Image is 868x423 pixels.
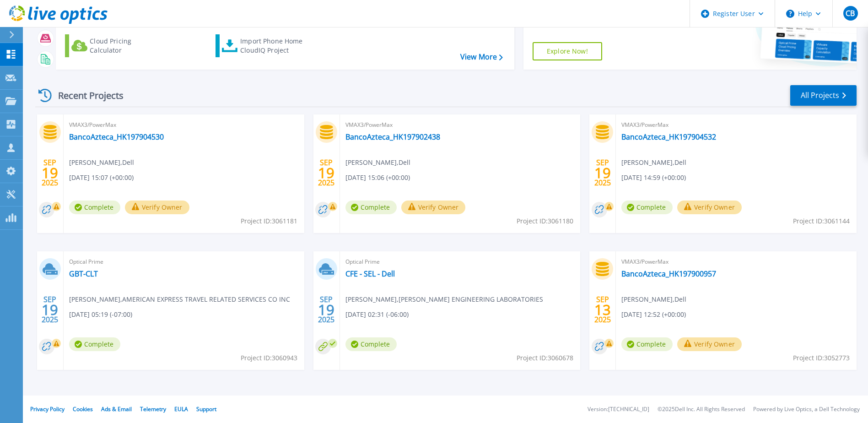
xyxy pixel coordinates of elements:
[125,201,189,214] button: Verify Owner
[594,156,611,190] div: SEP 2025
[345,132,440,141] a: BancoAzteca_HK197902438
[69,201,120,214] span: Complete
[35,84,136,107] div: Recent Projects
[621,157,686,168] span: [PERSON_NAME] , Dell
[753,407,860,412] li: Powered by Live Optics, a Dell Technology
[345,157,410,168] span: [PERSON_NAME] , Dell
[594,293,611,326] div: SEP 2025
[318,306,334,314] span: 19
[140,405,166,413] a: Telemetry
[790,85,857,106] a: All Projects
[101,405,132,413] a: Ads & Email
[69,157,134,168] span: [PERSON_NAME] , Dell
[621,201,673,214] span: Complete
[69,120,299,130] span: VMAX3/PowerMax
[241,216,297,226] span: Project ID: 3061181
[846,10,855,17] span: CB
[621,120,851,130] span: VMAX3/PowerMax
[318,156,335,190] div: SEP 2025
[533,42,602,60] a: Explore Now!
[517,353,573,363] span: Project ID: 3060678
[793,216,850,226] span: Project ID: 3061144
[42,169,58,177] span: 19
[621,173,686,183] span: [DATE] 14:59 (+00:00)
[401,201,466,214] button: Verify Owner
[69,269,98,278] a: GBT-CLT
[69,309,132,320] span: [DATE] 05:19 (-07:00)
[69,132,164,141] a: BancoAzteca_HK197904530
[69,294,290,304] span: [PERSON_NAME] , AMERICAN EXPRESS TRAVEL RELATED SERVICES CO INC
[621,132,716,141] a: BancoAzteca_HK197904532
[30,405,65,413] a: Privacy Policy
[41,156,59,190] div: SEP 2025
[588,407,649,412] li: Version: [TECHNICAL_ID]
[621,269,716,278] a: BancoAzteca_HK197900957
[318,169,334,177] span: 19
[174,405,188,413] a: EULA
[345,269,395,278] a: CFE - SEL - Dell
[793,353,850,363] span: Project ID: 3052773
[517,216,573,226] span: Project ID: 3061180
[73,405,93,413] a: Cookies
[69,257,299,267] span: Optical Prime
[658,407,745,412] li: © 2025 Dell Inc. All Rights Reserved
[345,294,543,304] span: [PERSON_NAME] , [PERSON_NAME] ENGINEERING LABORATORIES
[345,201,397,214] span: Complete
[345,120,575,130] span: VMAX3/PowerMax
[241,353,297,363] span: Project ID: 3060943
[677,337,742,351] button: Verify Owner
[318,293,335,326] div: SEP 2025
[677,201,742,214] button: Verify Owner
[594,169,611,177] span: 19
[345,173,410,183] span: [DATE] 15:06 (+00:00)
[240,37,312,55] div: Import Phone Home CloudIQ Project
[345,337,397,351] span: Complete
[460,53,503,61] a: View More
[42,306,58,314] span: 19
[69,173,134,183] span: [DATE] 15:07 (+00:00)
[345,309,409,320] span: [DATE] 02:31 (-06:00)
[41,293,59,326] div: SEP 2025
[196,405,216,413] a: Support
[69,337,120,351] span: Complete
[621,294,686,304] span: [PERSON_NAME] , Dell
[90,37,163,55] div: Cloud Pricing Calculator
[621,257,851,267] span: VMAX3/PowerMax
[621,309,686,320] span: [DATE] 12:52 (+00:00)
[345,257,575,267] span: Optical Prime
[621,337,673,351] span: Complete
[594,306,611,314] span: 13
[65,34,167,57] a: Cloud Pricing Calculator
